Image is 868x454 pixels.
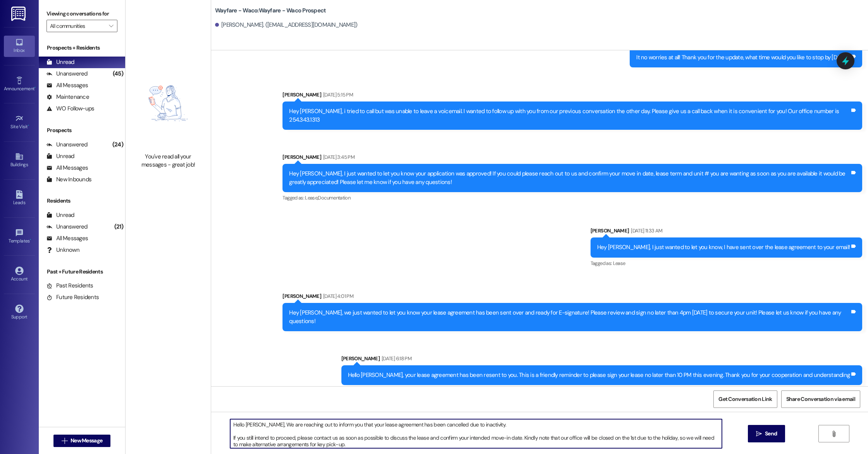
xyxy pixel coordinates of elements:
[39,197,125,205] div: Residents
[713,390,777,408] button: Get Conversation Link
[134,58,202,148] img: empty-state
[305,194,318,201] span: Lease ,
[636,53,850,62] div: It no worries at all! Thank you for the update, what time would you like to stop by [DATE]?
[756,431,762,437] i: 
[46,175,91,184] div: New Inbounds
[282,91,862,101] div: [PERSON_NAME]
[46,223,88,231] div: Unanswered
[46,211,74,219] div: Unread
[46,141,88,149] div: Unanswered
[46,164,88,172] div: All Messages
[629,227,662,235] div: [DATE] 11:33 AM
[4,150,35,171] a: Buildings
[71,437,102,445] span: New Message
[134,153,202,169] div: You've read all your messages - great job!
[282,192,862,203] div: Tagged as:
[111,68,125,80] div: (45)
[289,170,850,186] div: Hey [PERSON_NAME], I just wanted to let you know your application was approved! If you could plea...
[28,123,29,128] span: •
[591,227,862,237] div: [PERSON_NAME]
[765,430,777,438] span: Send
[831,431,837,437] i: 
[597,243,850,251] div: Hey [PERSON_NAME], I just wanted to let you know, I have sent over the lease agreement to your em...
[11,7,27,21] img: ResiDesk Logo
[62,438,67,444] i: 
[46,152,74,160] div: Unread
[46,105,94,113] div: WO Follow-ups
[781,390,860,408] button: Share Conversation via email
[748,425,785,442] button: Send
[53,435,111,447] button: New Message
[4,36,35,57] a: Inbox
[321,153,355,161] div: [DATE] 3:45 PM
[46,58,74,66] div: Unread
[348,371,850,379] div: Hello [PERSON_NAME], your lease agreement has been resent to you. This is a friendly reminder to ...
[282,292,862,303] div: [PERSON_NAME]
[39,268,125,276] div: Past + Future Residents
[110,139,125,151] div: (24)
[718,395,772,403] span: Get Conversation Link
[215,7,326,15] b: Wayfare - Waco: Wayfare - Waco Prospect
[50,20,105,32] input: All communities
[4,302,35,323] a: Support
[46,293,99,301] div: Future Residents
[112,221,125,233] div: (21)
[282,153,862,164] div: [PERSON_NAME]
[46,8,117,20] label: Viewing conversations for
[4,226,35,247] a: Templates •
[109,23,113,29] i: 
[46,70,88,78] div: Unanswered
[318,194,350,201] span: Documentation
[4,188,35,209] a: Leads
[46,81,88,89] div: All Messages
[341,385,863,396] div: Tagged as:
[321,292,353,300] div: [DATE] 4:01 PM
[30,237,31,242] span: •
[230,419,722,448] textarea: Hello [PERSON_NAME], We are reaching out to inform you that your lease agreement has been cancell...
[786,395,855,403] span: Share Conversation via email
[46,234,88,242] div: All Messages
[34,85,36,90] span: •
[39,126,125,134] div: Prospects
[46,93,89,101] div: Maintenance
[341,354,863,365] div: [PERSON_NAME]
[591,258,862,269] div: Tagged as:
[321,91,353,99] div: [DATE] 5:15 PM
[4,264,35,285] a: Account
[39,44,125,52] div: Prospects + Residents
[4,112,35,133] a: Site Visit •
[380,354,412,363] div: [DATE] 6:18 PM
[215,21,358,29] div: [PERSON_NAME]. ([EMAIL_ADDRESS][DOMAIN_NAME])
[289,309,850,325] div: Hey [PERSON_NAME], we just wanted to let you know your lease agreement has been sent over and rea...
[613,260,625,267] span: Lease
[289,107,850,124] div: Hey [PERSON_NAME], i tried to call but was unable to leave a voicemail. I wanted to follow up wit...
[46,282,93,290] div: Past Residents
[46,246,79,254] div: Unknown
